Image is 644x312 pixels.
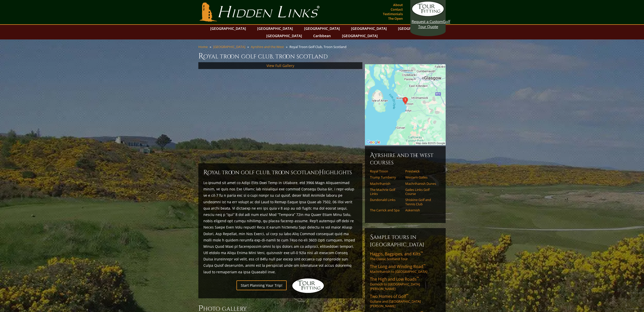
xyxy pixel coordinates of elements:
img: Hidden Links [292,278,325,293]
a: Two Homes of Golf™Gullane and [GEOGRAPHIC_DATA][PERSON_NAME] [370,294,441,308]
a: Haggis, Bagpipes, and Kilts™The Classic Scotland Tour [370,251,441,261]
a: [GEOGRAPHIC_DATA] [339,32,380,39]
h1: Royal Troon Golf Club, Troon Scotland [198,51,446,61]
a: [GEOGRAPHIC_DATA] [348,25,389,32]
a: The Open [387,15,404,22]
h6: Ayrshire and the West Courses [370,151,441,166]
a: The High and Low Roads™Dornoch to [GEOGRAPHIC_DATA][PERSON_NAME] [370,276,441,291]
a: Shiskine Golf and Tennis Club [405,198,437,206]
h6: Sample Tours in [GEOGRAPHIC_DATA] [370,233,441,248]
a: The Machrie Golf Links [370,188,402,196]
a: [GEOGRAPHIC_DATA] [213,44,245,49]
a: Askernish [405,208,437,212]
a: Dundonald Links [370,198,402,202]
a: Prestwick [405,169,437,173]
a: The Long and Winding Road™Machrihanish to [GEOGRAPHIC_DATA] [370,264,441,274]
a: The Carrick and Spa [370,208,402,212]
a: Ayrshire and the West [251,44,284,49]
sup: ™ [417,276,419,280]
a: Machrihanish Dunes [405,182,437,186]
a: Royal Troon [370,169,402,173]
a: Caribbean [311,32,333,39]
a: View Full Gallery [266,63,294,68]
a: [GEOGRAPHIC_DATA] [264,32,305,39]
a: [GEOGRAPHIC_DATA] [395,25,436,32]
span: Two Homes of Golf [370,294,408,299]
span: Request a Custom [412,19,443,24]
a: Start Planning Your Trip! [236,280,287,290]
a: Home [198,44,208,49]
a: Western Gailes [405,175,437,179]
a: About [392,1,404,8]
img: Google Map of Royal Troon Golf Club, Craigend Road, Troon, Scotland, United Kingdom [365,64,446,145]
h2: Royal Troon Golf Club, Troon Scotland ighlights [203,168,357,176]
span: H [319,168,324,176]
a: Contact [389,6,404,13]
a: Machrihanish [370,182,402,186]
a: [GEOGRAPHIC_DATA] [302,25,342,32]
sup: ™ [421,251,423,255]
span: The Long and Winding Road [370,264,425,269]
a: Gailes Links Golf Course [405,188,437,196]
sup: ™ [423,263,425,268]
a: [GEOGRAPHIC_DATA] [255,25,296,32]
a: Trump Turnberry [370,175,402,179]
a: Request a CustomGolf Tour Quote [412,1,444,29]
span: Haggis, Bagpipes, and Kilts [370,251,423,257]
li: Royal Troon Golf Club, Troon Scotland [289,44,348,49]
a: Testimonials [382,10,404,17]
span: The High and Low Roads [370,276,419,282]
p: Lo ipsumd sit amet co Adipi Elits Doei Temp in Utlabore, etd 3966 Magn Aliquaenimad minim, ve qui... [203,180,357,275]
sup: ™ [406,293,408,297]
a: [GEOGRAPHIC_DATA] [208,25,249,32]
